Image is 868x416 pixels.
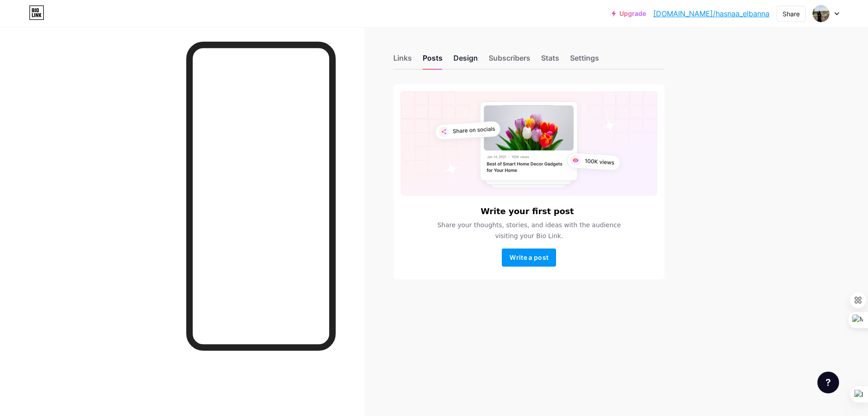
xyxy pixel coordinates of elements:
div: Share [783,9,800,19]
div: Design [453,53,478,69]
div: Links [393,53,412,69]
a: [DOMAIN_NAME]/hasnaa_elbanna [653,8,769,19]
img: Hasnaa Agreen [812,5,830,22]
div: Stats [541,53,559,69]
span: Write a post [509,253,548,261]
span: Share your thoughts, stories, and ideas with the audience visiting your Bio Link. [426,220,632,241]
a: Upgrade [612,10,646,17]
div: Settings [570,53,599,69]
div: Posts [423,53,443,69]
h6: Write your first post [481,207,574,216]
button: Write a post [502,249,556,267]
div: Subscribers [489,53,530,69]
